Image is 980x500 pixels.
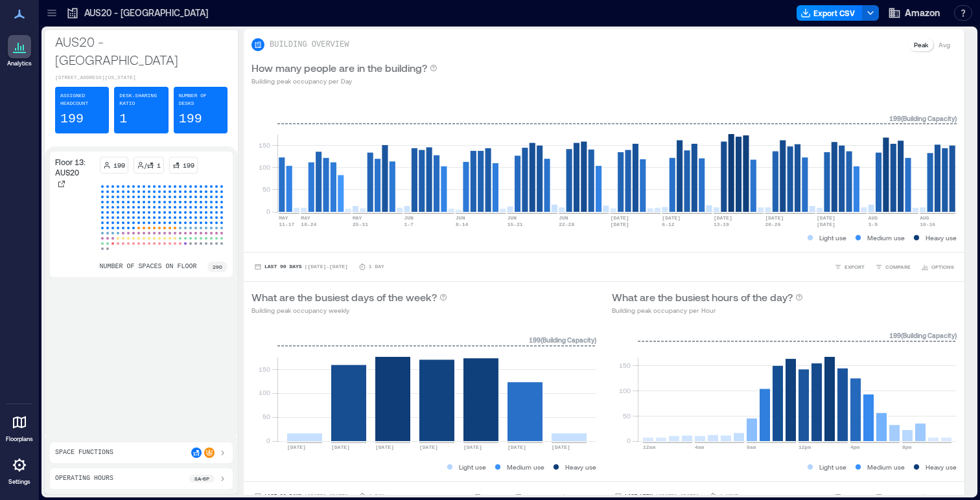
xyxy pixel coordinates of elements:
p: [STREET_ADDRESS][US_STATE] [55,74,227,82]
text: [DATE] [611,215,629,221]
a: Analytics [3,31,36,71]
button: Amazon [884,3,944,23]
button: OPTIONS [918,260,957,273]
a: Floorplans [2,407,37,447]
text: [DATE] [765,215,784,221]
button: COMPARE [872,260,913,273]
text: JUN [456,215,465,221]
span: COMPARE [525,492,550,500]
text: 12pm [799,444,811,450]
p: Space Functions [55,448,113,458]
text: 4pm [850,444,860,450]
text: MAY [301,215,310,221]
p: 1 [157,160,161,170]
p: Settings [8,478,30,486]
p: Building peak occupancy per Hour [612,305,803,315]
p: Light use [459,462,486,472]
p: AUS20 - [GEOGRAPHIC_DATA] [84,6,208,19]
p: Medium use [507,462,544,472]
p: 1 [119,110,127,128]
tspan: 150 [619,361,631,369]
text: [DATE] [817,215,835,221]
p: Operating Hours [55,473,113,484]
p: BUILDING OVERVIEW [270,40,349,50]
p: Medium use [867,462,905,472]
span: Amazon [905,6,940,19]
text: [DATE] [375,444,394,450]
span: OPTIONS [931,492,954,500]
p: Avg [939,40,950,50]
text: [DATE] [817,222,835,227]
span: EXPORT [484,492,504,500]
text: [DATE] [552,444,570,450]
text: 4am [695,444,705,450]
tspan: 150 [259,365,270,373]
p: 290 [213,263,222,271]
p: 199 [113,160,125,170]
p: 1 Day [369,263,384,271]
p: 8a - 6p [194,475,209,483]
p: Heavy use [565,462,596,472]
text: [DATE] [287,444,306,450]
tspan: 50 [262,413,270,420]
span: COMPARE [885,492,911,500]
text: 8-14 [456,222,468,227]
p: Light use [819,462,846,472]
p: Number of Desks [179,92,222,108]
tspan: 100 [259,389,270,396]
span: EXPORT [845,263,865,271]
span: EXPORT [845,492,865,500]
text: [DATE] [419,444,438,450]
text: 25-31 [353,222,368,227]
tspan: 0 [627,437,631,444]
p: / [145,160,146,170]
p: Heavy use [926,233,957,243]
p: Medium use [867,233,905,243]
text: MAY [353,215,362,221]
text: 3-9 [869,222,878,227]
text: [DATE] [331,444,350,450]
tspan: 50 [262,185,270,193]
button: Last 90 Days |[DATE]-[DATE] [251,260,351,273]
tspan: 0 [266,207,270,215]
p: Analytics [7,60,32,67]
a: Settings [4,449,35,490]
text: 6-12 [662,222,674,227]
p: Building peak occupancy weekly [251,305,447,315]
p: 199 [179,110,202,128]
tspan: 100 [619,387,631,394]
text: 8pm [902,444,912,450]
p: Building peak occupancy per Day [251,76,437,86]
text: 20-26 [765,222,780,227]
p: Floorplans [6,435,33,443]
span: COMPARE [885,263,911,271]
text: 15-21 [507,222,523,227]
text: AUG [869,215,878,221]
p: 199 [183,160,194,170]
text: [DATE] [714,215,732,221]
text: MAY [279,215,288,221]
button: Export CSV [797,5,863,21]
tspan: 50 [623,412,631,420]
p: What are the busiest days of the week? [251,290,437,305]
text: JUN [507,215,517,221]
p: Peak [914,40,928,50]
p: 199 [60,110,84,128]
p: Light use [819,233,846,243]
text: JUN [404,215,414,221]
span: OPTIONS [931,263,954,271]
text: [DATE] [662,215,681,221]
p: Desk-sharing ratio [119,92,163,108]
button: EXPORT [832,260,867,273]
p: What are the busiest hours of the day? [612,290,793,305]
text: 11-17 [279,222,294,227]
text: 8am [747,444,756,450]
tspan: 150 [259,141,270,149]
span: OPTIONS [571,492,594,500]
text: 13-19 [714,222,729,227]
tspan: 100 [259,163,270,171]
text: [DATE] [463,444,482,450]
text: JUN [559,215,568,221]
p: number of spaces on floor [100,262,197,272]
p: Assigned Headcount [60,92,104,108]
